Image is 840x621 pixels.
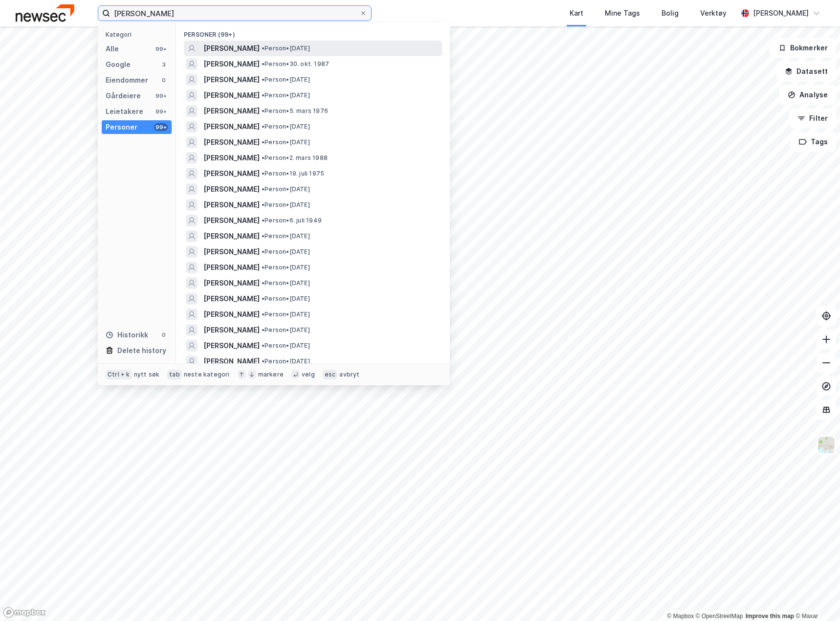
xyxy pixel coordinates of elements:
div: neste kategori [184,371,230,378]
div: avbryt [339,371,359,378]
div: Verktøy [700,7,727,19]
span: • [262,154,265,161]
span: Person • [DATE] [262,248,310,256]
span: • [262,107,265,114]
iframe: Chat Widget [791,574,840,621]
button: Filter [789,109,836,128]
span: [PERSON_NAME] [203,293,260,305]
span: • [262,357,265,365]
img: Z [817,436,836,454]
div: nytt søk [134,371,160,378]
span: Person • [DATE] [262,295,310,303]
span: Person • [DATE] [262,91,310,99]
button: Analyse [779,85,836,105]
span: [PERSON_NAME] [203,168,260,179]
span: • [262,91,265,99]
span: [PERSON_NAME] [203,43,260,54]
span: • [262,310,265,318]
span: Person • [DATE] [262,342,310,350]
span: Person • [DATE] [262,76,310,84]
div: Bolig [662,7,679,19]
button: Datasett [776,62,836,81]
div: 99+ [154,123,168,131]
span: [PERSON_NAME] [203,355,260,367]
div: Ctrl + k [106,370,132,379]
span: [PERSON_NAME] [203,262,260,273]
a: Improve this map [746,613,794,620]
span: Person • 19. juli 1975 [262,170,324,177]
div: Personer [106,121,137,133]
span: [PERSON_NAME] [203,183,260,195]
span: • [262,264,265,271]
span: Person • [DATE] [262,185,310,193]
span: [PERSON_NAME] [203,246,260,258]
span: • [262,185,265,193]
span: Person • [DATE] [262,264,310,271]
input: Søk på adresse, matrikkel, gårdeiere, leietakere eller personer [110,6,359,21]
div: 0 [160,331,168,339]
span: • [262,248,265,255]
span: [PERSON_NAME] [203,199,260,211]
div: Google [106,59,131,70]
div: 99+ [154,108,168,115]
div: Gårdeiere [106,90,141,102]
a: Mapbox homepage [3,607,46,618]
span: Person • [DATE] [262,138,310,146]
span: • [262,326,265,333]
span: Person • [DATE] [262,123,310,131]
span: [PERSON_NAME] [203,230,260,242]
span: • [262,217,265,224]
span: Person • 2. mars 1988 [262,154,328,162]
span: • [262,76,265,83]
div: Leietakere [106,106,143,117]
button: Bokmerker [770,38,836,58]
a: OpenStreetMap [696,613,743,620]
span: • [262,44,265,52]
div: Kart [570,7,583,19]
span: [PERSON_NAME] [203,277,260,289]
span: Person • [DATE] [262,279,310,287]
span: [PERSON_NAME] [203,136,260,148]
span: • [262,295,265,302]
span: [PERSON_NAME] [203,309,260,320]
span: [PERSON_NAME] [203,105,260,117]
div: Personer (99+) [176,23,450,41]
span: [PERSON_NAME] [203,340,260,352]
span: [PERSON_NAME] [203,152,260,164]
span: • [262,201,265,208]
span: • [262,342,265,349]
div: Delete history [117,345,166,356]
span: • [262,232,265,240]
span: Person • [DATE] [262,44,310,52]
span: Person • 6. juli 1949 [262,217,322,224]
div: 0 [160,76,168,84]
div: 99+ [154,92,168,100]
span: [PERSON_NAME] [203,215,260,226]
a: Mapbox [667,613,694,620]
div: 3 [160,61,168,68]
span: Person • [DATE] [262,326,310,334]
div: esc [323,370,338,379]
div: velg [302,371,315,378]
span: Person • 30. okt. 1987 [262,60,329,68]
span: Person • [DATE] [262,232,310,240]
span: [PERSON_NAME] [203,58,260,70]
span: [PERSON_NAME] [203,121,260,133]
div: Mine Tags [605,7,640,19]
div: Eiendommer [106,74,148,86]
span: Person • 5. mars 1976 [262,107,328,115]
div: markere [258,371,284,378]
span: • [262,60,265,67]
span: [PERSON_NAME] [203,324,260,336]
div: tab [167,370,182,379]
div: [PERSON_NAME] [753,7,809,19]
div: Historikk [106,329,148,341]
div: 99+ [154,45,168,53]
span: [PERSON_NAME] [203,74,260,86]
img: newsec-logo.f6e21ccffca1b3a03d2d.png [16,4,74,22]
span: Person • [DATE] [262,310,310,318]
span: Person • [DATE] [262,201,310,209]
span: Person • [DATE] [262,357,310,365]
span: • [262,138,265,146]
